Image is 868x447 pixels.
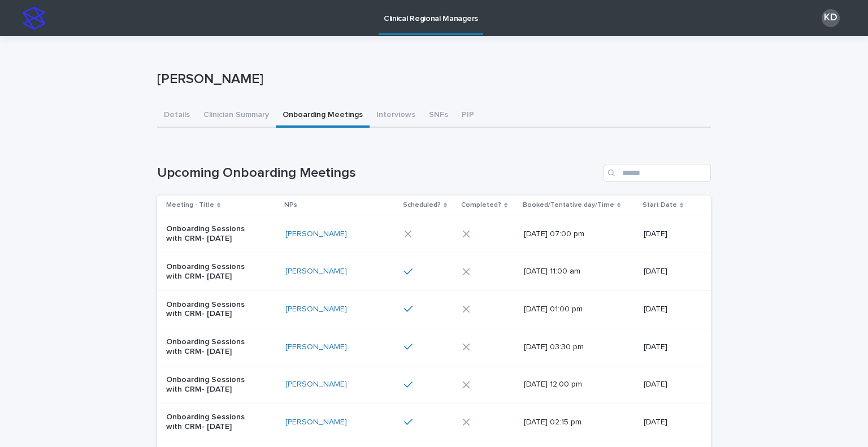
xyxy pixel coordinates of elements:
[643,199,677,211] p: Start Date
[370,104,422,128] button: Interviews
[166,375,261,394] p: Onboarding Sessions with CRM- [DATE]
[285,305,347,314] a: [PERSON_NAME]
[166,262,261,281] p: Onboarding Sessions with CRM- [DATE]
[285,380,347,389] a: [PERSON_NAME]
[157,328,711,366] tr: Onboarding Sessions with CRM- [DATE][PERSON_NAME] [DATE] 03:30 pm[DATE]
[524,380,618,389] p: [DATE] 12:00 pm
[524,267,618,276] p: [DATE] 11:00 am
[524,418,618,427] p: [DATE] 02:15 pm
[644,229,693,239] p: [DATE]
[166,199,214,211] p: Meeting - Title
[644,380,693,389] p: [DATE]
[523,199,614,211] p: Booked/Tentative day/Time
[644,305,693,314] p: [DATE]
[822,9,840,27] div: KD
[157,366,711,403] tr: Onboarding Sessions with CRM- [DATE][PERSON_NAME] [DATE] 12:00 pm[DATE]
[23,7,45,29] img: stacker-logo-s-only.png
[157,403,711,441] tr: Onboarding Sessions with CRM- [DATE][PERSON_NAME] [DATE] 02:15 pm[DATE]
[604,164,711,182] input: Search
[157,290,711,328] tr: Onboarding Sessions with CRM- [DATE][PERSON_NAME] [DATE] 01:00 pm[DATE]
[461,199,501,211] p: Completed?
[166,413,261,432] p: Onboarding Sessions with CRM- [DATE]
[157,215,711,253] tr: Onboarding Sessions with CRM- [DATE][PERSON_NAME] [DATE] 07:00 pm[DATE]
[166,300,261,319] p: Onboarding Sessions with CRM- [DATE]
[157,165,599,181] h1: Upcoming Onboarding Meetings
[166,337,261,357] p: Onboarding Sessions with CRM- [DATE]
[197,104,276,128] button: Clinician Summary
[285,229,347,239] a: [PERSON_NAME]
[644,342,693,352] p: [DATE]
[284,199,297,211] p: NPs
[285,342,347,352] a: [PERSON_NAME]
[157,104,197,128] button: Details
[422,104,455,128] button: SNFs
[524,305,618,314] p: [DATE] 01:00 pm
[276,104,370,128] button: Onboarding Meetings
[157,253,711,290] tr: Onboarding Sessions with CRM- [DATE][PERSON_NAME] [DATE] 11:00 am[DATE]
[403,199,441,211] p: Scheduled?
[157,71,706,88] p: [PERSON_NAME]
[524,342,618,352] p: [DATE] 03:30 pm
[644,267,693,276] p: [DATE]
[644,418,693,427] p: [DATE]
[285,418,347,427] a: [PERSON_NAME]
[524,229,618,239] p: [DATE] 07:00 pm
[455,104,481,128] button: PIP
[285,267,347,276] a: [PERSON_NAME]
[166,224,261,244] p: Onboarding Sessions with CRM- [DATE]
